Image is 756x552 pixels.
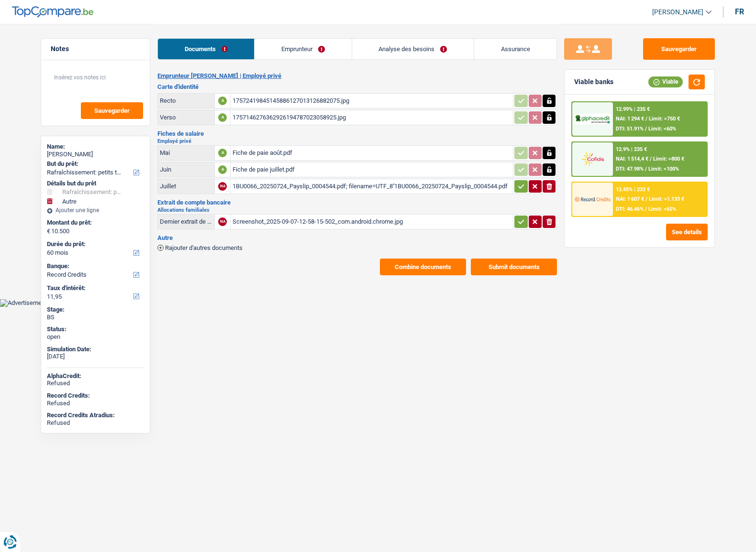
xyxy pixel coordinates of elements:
img: AlphaCredit [575,114,610,125]
h3: Fiches de salaire [157,130,557,137]
div: NA [218,217,227,226]
div: Ajouter une ligne [47,207,144,214]
img: Cofidis [575,150,610,168]
button: Sauvegarder [81,102,143,119]
div: Simulation Date: [47,346,144,353]
div: Record Credits Atradius: [47,411,144,419]
h2: Employé privé [157,139,557,144]
h2: Allocations familiales [157,207,557,213]
div: Juin [160,166,212,173]
label: Durée du prêt: [47,240,142,248]
div: Name: [47,143,144,151]
label: Taux d'intérêt: [47,284,142,292]
img: Record Credits [575,190,610,208]
span: € [47,227,50,235]
a: Emprunteur [255,39,351,59]
div: open [47,333,144,341]
div: Viable [648,76,683,87]
a: Analyse des besoins [352,39,474,59]
a: [PERSON_NAME] [645,4,712,20]
h5: Notes [51,45,140,53]
span: DTI: 46.46% [616,206,644,212]
img: TopCompare Logo [12,6,93,18]
span: Limit: >800 € [653,156,684,162]
div: Verso [160,114,212,121]
span: / [650,156,652,162]
button: Submit documents [471,259,557,275]
span: Limit: <100% [648,166,679,172]
h2: Emprunteur [PERSON_NAME] | Employé privé [157,72,557,80]
label: Montant du prêt: [47,219,142,227]
div: fr [735,7,744,16]
span: / [645,166,647,172]
span: DTI: 51.91% [616,126,644,132]
span: Limit: <60% [648,126,676,132]
span: Limit: <65% [648,206,676,212]
a: Assurance [474,39,556,59]
label: But du prêt: [47,160,142,168]
span: / [645,206,647,212]
div: Recto [160,97,212,104]
span: / [645,116,647,122]
div: Dernier extrait de compte pour vos allocations familiales [160,218,212,225]
div: A [218,97,227,105]
h3: Extrait de compte bancaire [157,199,557,206]
div: 12.99% | 235 € [616,106,650,112]
button: Sauvegarder [643,38,715,60]
div: Détails but du prêt [47,180,144,187]
div: Juillet [160,183,212,190]
span: NAI: 1 294 € [616,116,644,122]
button: Combine documents [380,259,466,275]
div: Viable banks [574,78,613,86]
span: Limit: >750 € [649,116,680,122]
div: Record Credits: [47,392,144,400]
div: A [218,149,227,157]
div: [DATE] [47,353,144,360]
div: A [218,165,227,174]
span: / [645,196,647,202]
span: DTI: 47.98% [616,166,644,172]
div: Stage: [47,306,144,314]
span: / [645,126,647,132]
span: Limit: >1.133 € [649,196,684,202]
button: See details [666,224,708,240]
div: Refused [47,400,144,407]
div: 12.45% | 232 € [616,186,650,193]
div: Refused [47,379,144,387]
div: NA [218,182,227,191]
div: 17572419845145886127013126882075.jpg [233,94,511,108]
div: Mai [160,149,212,156]
h3: Autre [157,235,557,241]
div: Fiche de paie juillet.pdf [233,162,511,177]
div: 12.9% | 235 € [616,146,647,152]
div: Refused [47,419,144,427]
div: 1757146276362926194787023058925.jpg [233,110,511,125]
h3: Carte d'identité [157,84,557,90]
div: AlphaCredit: [47,372,144,380]
label: Banque: [47,262,142,270]
div: 1BU0066_20250724_Payslip_0004544.pdf; filename=UTF_8''1BU0066_20250724_Payslip_0004544.pdf [233,179,511,194]
div: Status: [47,325,144,333]
span: Rajouter d'autres documents [165,245,243,251]
a: Documents [158,39,254,59]
div: BS [47,314,144,321]
div: A [218,113,227,122]
span: NAI: 1 607 € [616,196,644,202]
span: [PERSON_NAME] [652,8,703,16]
div: Screenshot_2025-09-07-12-58-15-502_com.android.chrome.jpg [233,215,511,229]
div: Fiche de paie août.pdf [233,146,511,160]
span: Sauvegarder [94,108,130,114]
button: Rajouter d'autres documents [157,245,243,251]
span: NAI: 1 514,4 € [616,156,648,162]
div: [PERSON_NAME] [47,151,144,158]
